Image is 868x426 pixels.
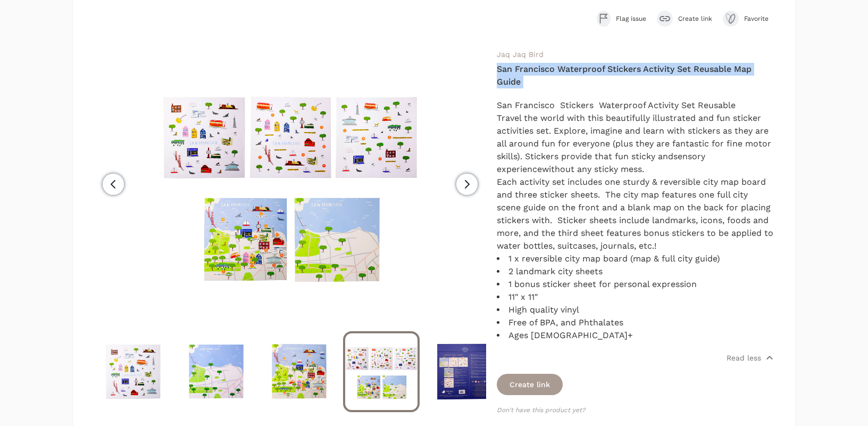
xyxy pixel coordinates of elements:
a: Jaq Jaq Bird [497,50,544,59]
span: Favorite [744,14,774,23]
p: San Francisco Stickers Waterproof Activity Set Reusable [497,99,774,112]
li: Free of BPA, and Phthalates [497,316,774,329]
li: 1 bonus sticker sheet for personal expression [497,278,774,291]
p: Read less [727,353,761,363]
li: 2 landmark city sheets [497,265,774,278]
h4: San Francisco Waterproof Stickers Activity Set Reusable Map Guide [497,63,774,88]
p: Each activity set includes one sturdy & reversible city map board and three sticker sheets. The c... [497,176,774,252]
button: Create link [497,374,563,395]
button: Flag issue [597,11,646,27]
button: Create link [657,11,712,27]
p: Don't have this product yet? [497,406,774,414]
p: Travel the world with this beautifully illustrated and fun sticker activities set. Explore, imagi... [497,112,774,176]
li: Ages [DEMOGRAPHIC_DATA]+ [497,329,774,342]
span: High quality vinyl [508,305,579,315]
span: Create link [678,14,712,23]
span: 11" x 11" [508,292,538,302]
span: Flag issue [616,14,646,23]
button: Favorite [723,11,774,27]
span: 1 x reversible city map board (map & full city guide) [508,253,720,264]
button: Read less [727,353,774,363]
